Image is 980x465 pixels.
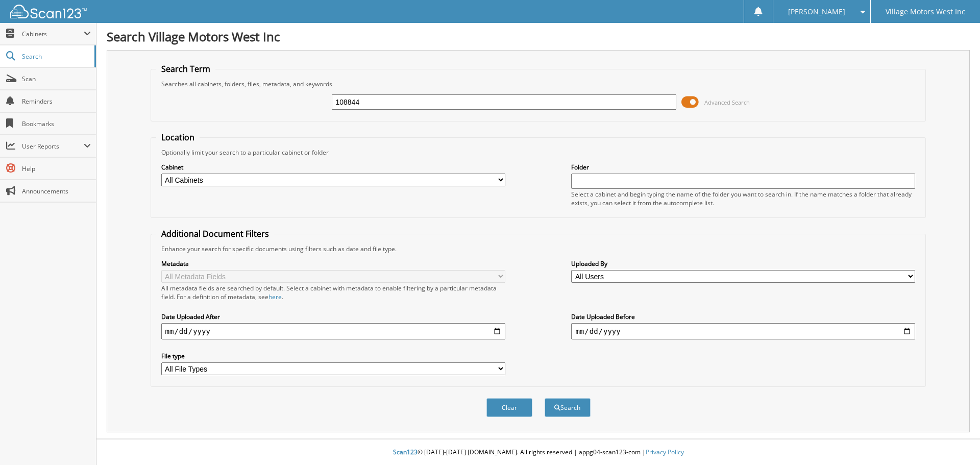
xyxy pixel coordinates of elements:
div: Searches all cabinets, folders, files, metadata, and keywords [156,80,921,88]
h1: Search Village Motors West Inc [107,28,970,45]
div: All metadata fields are searched by default. Select a cabinet with metadata to enable filtering b... [161,284,505,301]
input: end [571,323,915,339]
span: Announcements [22,187,91,195]
span: Help [22,164,91,173]
legend: Additional Document Filters [156,228,274,239]
label: Metadata [161,259,505,268]
div: © [DATE]-[DATE] [DOMAIN_NAME]. All rights reserved | appg04-scan123-com | [96,440,980,465]
div: Select a cabinet and begin typing the name of the folder you want to search in. If the name match... [571,190,915,207]
span: Village Motors West Inc [886,9,965,15]
a: here [268,292,282,301]
span: Bookmarks [22,119,91,128]
img: scan123-logo-white.svg [10,5,87,18]
span: Scan [22,75,91,83]
legend: Search Term [156,63,215,75]
label: Date Uploaded Before [571,312,915,321]
button: Search [545,398,591,417]
div: Enhance your search for specific documents using filters such as date and file type. [156,244,921,253]
span: Search [22,52,89,61]
div: Optionally limit your search to a particular cabinet or folder [156,148,921,157]
span: Scan123 [393,448,418,456]
label: Uploaded By [571,259,915,268]
span: Cabinets [22,30,84,38]
iframe: Chat Widget [929,416,980,465]
label: File type [161,352,505,360]
label: Folder [571,163,915,172]
span: Advanced Search [704,99,750,106]
label: Cabinet [161,163,505,172]
legend: Location [156,132,200,143]
a: Privacy Policy [646,448,684,456]
input: start [161,323,505,339]
span: User Reports [22,142,84,151]
button: Clear [486,398,532,417]
span: [PERSON_NAME] [788,9,845,15]
span: Reminders [22,97,91,106]
label: Date Uploaded After [161,312,505,321]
